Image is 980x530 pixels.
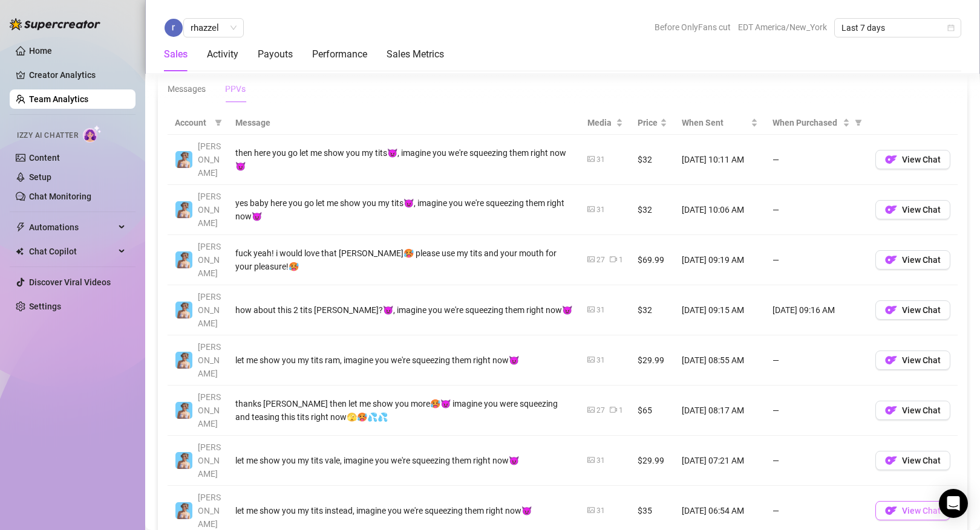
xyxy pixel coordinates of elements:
[587,205,595,213] span: picture
[855,119,862,126] span: filter
[675,335,765,386] td: [DATE] 08:55 AM
[212,114,224,132] span: filter
[875,501,950,520] button: OFView Chat
[902,506,941,515] span: View Chat
[168,82,206,95] div: Messages
[630,135,675,185] td: $32
[10,18,100,30] img: logo-BBDzfeDw.svg
[16,247,24,256] img: Chat Copilot
[235,146,573,173] div: then here you go let me show you my tits😈, imagine you we're squeezing them right now😈
[765,386,868,436] td: —
[885,154,897,166] img: OF
[902,355,941,365] span: View Chat
[587,406,595,413] span: picture
[902,305,941,315] span: View Chat
[587,506,595,514] span: picture
[675,135,765,185] td: [DATE] 10:11 AM
[596,505,605,517] div: 31
[198,242,221,278] span: [PERSON_NAME]
[175,151,192,168] img: Vanessa
[29,302,61,311] a: Settings
[198,292,221,328] span: [PERSON_NAME]
[765,111,868,135] th: When Purchased
[765,235,868,285] td: —
[885,304,897,316] img: OF
[902,255,941,265] span: View Chat
[312,47,367,62] div: Performance
[198,392,221,428] span: [PERSON_NAME]
[596,405,605,416] div: 27
[175,302,192,318] img: Vanessa
[675,185,765,235] td: [DATE] 10:06 AM
[215,119,222,126] span: filter
[29,172,51,182] a: Setup
[587,116,613,129] span: Media
[852,114,864,132] span: filter
[198,493,221,529] span: [PERSON_NAME]
[207,47,238,62] div: Activity
[175,201,192,218] img: Vanessa
[630,335,675,386] td: $29.99
[875,451,950,470] button: OFView Chat
[841,19,954,37] span: Last 7 days
[29,46,52,56] a: Home
[235,454,573,467] div: let me show you my tits vale, imagine you we're squeezing them right now😈
[902,155,941,164] span: View Chat
[630,185,675,235] td: $32
[587,306,595,313] span: picture
[198,192,221,228] span: [PERSON_NAME]
[885,454,897,467] img: OF
[619,405,623,416] div: 1
[875,358,950,368] a: OFView Chat
[947,24,955,31] span: calendar
[29,153,60,163] a: Content
[29,277,111,287] a: Discover Viral Videos
[630,111,675,135] th: Price
[875,208,950,218] a: OFView Chat
[630,235,675,285] td: $69.99
[875,401,950,420] button: OFView Chat
[682,116,748,129] span: When Sent
[875,250,950,270] button: OFView Chat
[902,456,941,465] span: View Chat
[610,256,617,263] span: video-camera
[902,205,941,215] span: View Chat
[587,256,595,263] span: picture
[765,185,868,235] td: —
[675,111,765,135] th: When Sent
[29,242,115,261] span: Chat Copilot
[596,455,605,467] div: 31
[596,254,605,266] div: 27
[587,356,595,363] span: picture
[29,65,126,85] a: Creator Analytics
[630,285,675,335] td: $32
[29,218,115,237] span: Automations
[596,355,605,366] div: 31
[596,305,605,316] div: 31
[875,509,950,519] a: OFView Chat
[596,204,605,216] div: 31
[875,308,950,318] a: OFView Chat
[165,19,183,37] img: rhazzel
[773,116,840,129] span: When Purchased
[235,397,573,424] div: thanks [PERSON_NAME] then let me show you more🥵😈 imagine you were squeezing and teasing this tits...
[875,150,950,169] button: OFView Chat
[765,436,868,486] td: —
[235,196,573,223] div: yes baby here you go let me show you my tits😈, imagine you we're squeezing them right now😈
[175,251,192,268] img: Vanessa
[596,154,605,166] div: 31
[875,409,950,418] a: OFView Chat
[387,47,444,62] div: Sales Metrics
[164,47,188,62] div: Sales
[610,406,617,413] span: video-camera
[587,456,595,464] span: picture
[17,130,78,141] span: Izzy AI Chatter
[175,116,210,129] span: Account
[630,386,675,436] td: $65
[885,254,897,266] img: OF
[175,352,192,369] img: Vanessa
[16,222,25,232] span: thunderbolt
[235,247,573,273] div: fuck yeah! i would love that [PERSON_NAME]🥵 please use my tits and your mouth for your pleasure!🥵
[235,354,573,367] div: let me show you my tits ram, imagine you we're squeezing them right now😈
[738,18,827,36] span: EDT America/New_York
